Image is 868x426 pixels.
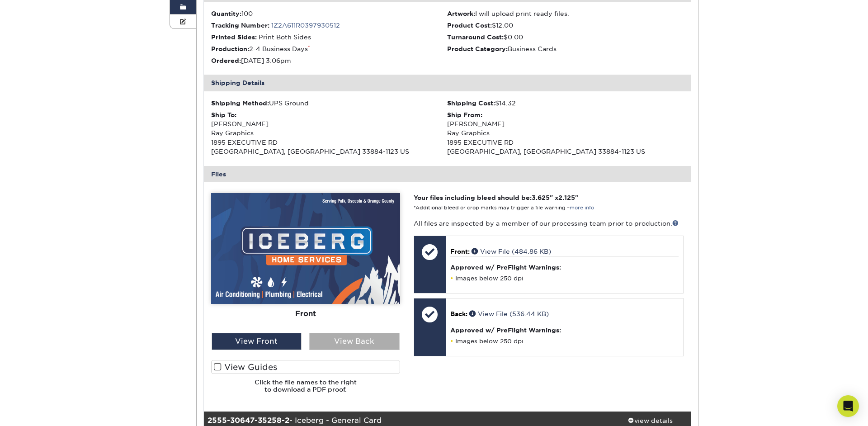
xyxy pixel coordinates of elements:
strong: Your files including bleed should be: " x " [414,194,578,201]
div: Files [204,166,691,182]
div: [PERSON_NAME] Ray Graphics 1895 EXECUTIVE RD [GEOGRAPHIC_DATA], [GEOGRAPHIC_DATA] 33884-1123 US [447,110,684,156]
div: Front [211,304,400,324]
label: View Guides [211,360,400,374]
h6: Click the file names to the right to download a PDF proof. [211,379,400,401]
li: I will upload print ready files. [447,9,684,18]
strong: Shipping Method: [211,99,269,107]
div: Open Intercom Messenger [837,395,859,417]
li: Business Cards [447,44,684,53]
strong: Tracking Number: [211,22,269,29]
li: $0.00 [447,33,684,42]
h4: Approved w/ PreFlight Warnings: [450,327,679,334]
p: All files are inspected by a member of our processing team prior to production. [414,219,684,228]
div: $14.32 [447,99,684,108]
div: Shipping Details [204,75,691,91]
a: View File (536.44 KB) [469,310,549,317]
li: $12.00 [447,21,684,30]
strong: Production: [211,45,249,52]
div: [PERSON_NAME] Ray Graphics 1895 EXECUTIVE RD [GEOGRAPHIC_DATA], [GEOGRAPHIC_DATA] 33884-1123 US [211,110,448,156]
strong: Printed Sides: [211,33,257,41]
a: View File (484.86 KB) [472,248,551,255]
li: Images below 250 dpi [450,275,679,282]
strong: Product Category: [447,45,508,52]
strong: Quantity: [211,10,241,17]
iframe: Google Customer Reviews [2,398,77,423]
strong: Shipping Cost: [447,99,495,107]
span: Print Both Sides [259,33,311,41]
a: more info [570,205,594,211]
span: 3.625 [532,194,550,201]
li: Images below 250 dpi [450,337,679,345]
li: 100 [211,9,448,18]
span: Front: [450,248,470,255]
strong: Turnaround Cost: [447,33,504,41]
strong: Ship To: [211,111,236,118]
span: 2.125 [558,194,575,201]
h4: Approved w/ PreFlight Warnings: [450,264,679,271]
span: Back: [450,310,467,317]
small: *Additional bleed or crop marks may trigger a file warning – [414,205,594,211]
strong: 2555-30647-35258-2 [208,416,289,425]
a: 1Z2A611R0397930512 [271,22,340,29]
div: UPS Ground [211,99,448,108]
strong: Product Cost: [447,22,492,29]
strong: Ordered: [211,57,241,64]
li: 2-4 Business Days [211,44,448,53]
div: View Back [309,333,400,350]
li: [DATE] 3:06pm [211,56,448,65]
div: view details [609,416,691,425]
strong: Ship From: [447,111,482,118]
strong: Artwork: [447,10,475,17]
div: View Front [212,333,302,350]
